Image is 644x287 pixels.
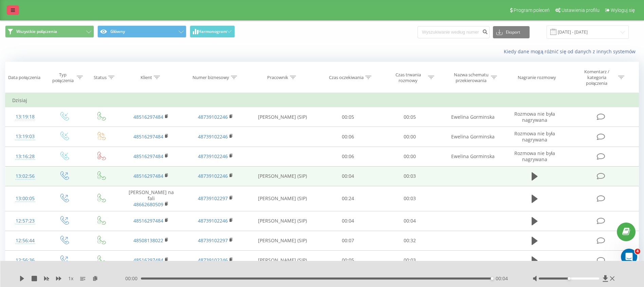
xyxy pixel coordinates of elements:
td: 00:05 [317,107,379,127]
span: Rozmowa nie była nagrywana [514,150,555,162]
div: 13:19:03 [12,130,38,143]
td: [PERSON_NAME] (SIP) [248,231,317,250]
span: 00:00 [125,275,141,282]
td: [PERSON_NAME] (SIP) [248,211,317,231]
div: 13:02:56 [12,170,38,183]
button: Główny [97,25,186,38]
a: 48739102297 [198,237,228,244]
a: 48739102246 [198,133,228,140]
div: 12:57:23 [12,214,38,228]
a: 48508138022 [133,237,163,244]
div: Klient [141,75,152,80]
td: [PERSON_NAME] na fali [119,186,183,211]
td: 00:04 [317,211,379,231]
td: 00:05 [379,107,441,127]
a: 48516297484 [133,257,163,263]
a: 48662680509 [133,201,163,208]
input: Wyszukiwanie według numeru [418,26,490,38]
div: 12:56:36 [12,254,38,267]
td: 00:03 [379,186,441,211]
a: 48739102246 [198,173,228,179]
button: Eksport [493,26,530,38]
td: 00:07 [317,231,379,250]
td: Ewelina Gorminska [441,107,505,127]
div: 13:16:28 [12,150,38,163]
button: Harmonogram [190,25,235,38]
div: Accessibility label [568,277,570,280]
a: 48739102246 [198,257,228,263]
a: 48516297484 [133,114,163,120]
span: 00:04 [496,275,508,282]
a: 48516297484 [133,153,163,159]
td: 00:32 [379,231,441,250]
td: 00:06 [317,147,379,166]
div: Komentarz / kategoria połączenia [577,69,617,86]
td: 00:05 [317,250,379,270]
a: 48739102246 [198,217,228,224]
a: 48516297484 [133,217,163,224]
a: 48739102246 [198,153,228,159]
div: Accessibility label [491,277,494,280]
td: [PERSON_NAME] (SIP) [248,166,317,186]
span: Program poleceń [514,7,550,13]
a: 48516297484 [133,173,163,179]
iframe: Intercom live chat [621,249,637,265]
td: 00:00 [379,127,441,147]
td: [PERSON_NAME] (SIP) [248,250,317,270]
span: Ustawienia profilu [562,7,600,13]
a: Kiedy dane mogą różnić się od danych z innych systemów [504,48,639,55]
span: Rozmowa nie była nagrywana [514,111,555,123]
span: Wszystkie połączenia [16,29,57,34]
td: 00:00 [379,147,441,166]
a: 48739102246 [198,114,228,120]
td: [PERSON_NAME] (SIP) [248,186,317,211]
td: 00:04 [379,211,441,231]
span: Wyloguj się [611,7,635,13]
td: 00:06 [317,127,379,147]
td: Dzisiaj [5,94,639,107]
td: Ewelina Gorminska [441,127,505,147]
div: Typ połączenia [51,72,75,83]
button: Wszystkie połączenia [5,25,94,38]
div: Nazwa schematu przekierowania [453,72,489,83]
span: 1 x [68,275,73,282]
td: [PERSON_NAME] (SIP) [248,107,317,127]
div: Czas oczekiwania [329,75,364,80]
td: 00:04 [317,166,379,186]
span: Harmonogram [198,29,227,34]
div: Pracownik [267,75,288,80]
span: Rozmowa nie była nagrywana [514,130,555,143]
a: 48516297484 [133,133,163,140]
div: Czas trwania rozmowy [390,72,426,83]
td: 00:03 [379,250,441,270]
div: Numer biznesowy [192,75,229,80]
span: 4 [635,249,640,254]
td: 00:03 [379,166,441,186]
a: 48739102297 [198,195,228,202]
div: Status [94,75,107,80]
div: Nagranie rozmowy [518,75,556,80]
td: 00:24 [317,186,379,211]
td: Ewelina Gorminska [441,147,505,166]
div: 12:56:44 [12,234,38,247]
div: 13:19:18 [12,110,38,123]
div: 13:00:05 [12,192,38,205]
div: Data połączenia [8,75,40,80]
